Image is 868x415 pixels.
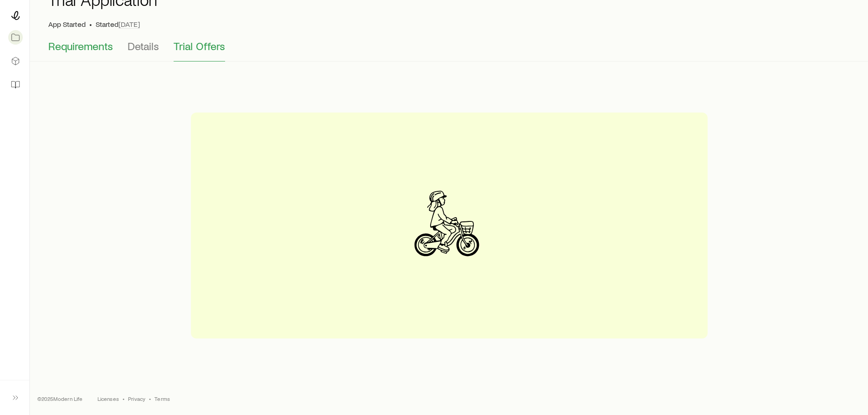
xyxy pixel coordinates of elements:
[89,20,92,29] span: •
[174,40,225,52] span: Trial Offers
[48,40,850,61] div: Application details tabs
[37,395,83,402] p: © 2025 Modern Life
[154,395,170,402] a: Terms
[123,395,124,402] span: •
[149,395,151,402] span: •
[48,40,113,52] span: Requirements
[128,395,145,402] a: Privacy
[96,20,140,29] p: Started
[128,40,159,52] span: Details
[118,20,140,29] span: [DATE]
[98,395,119,402] a: Licenses
[48,20,86,29] span: App Started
